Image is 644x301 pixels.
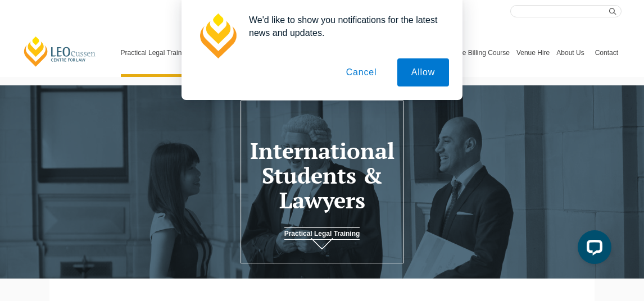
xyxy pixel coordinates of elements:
[195,13,240,58] img: notification icon
[569,226,616,273] iframe: LiveChat chat widget
[397,58,449,86] button: Allow
[332,58,391,86] button: Cancel
[244,138,399,212] h1: International Students & Lawyers
[240,13,449,39] div: We'd like to show you notifications for the latest news and updates.
[284,227,360,240] a: Practical Legal Training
